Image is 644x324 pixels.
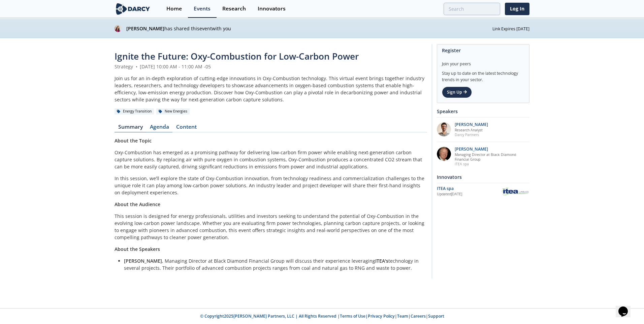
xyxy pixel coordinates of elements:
strong: [PERSON_NAME] [124,258,162,264]
li: , Managing Director at Black Diamond Financial Group will discuss their experience leveraging tec... [124,257,422,271]
a: Terms of Use [340,313,365,319]
div: Strategy [DATE] 10:00 AM - 11:00 AM -05 [115,63,427,70]
span: Ignite the Future: Oxy-Combustion for Low-Carbon Power [115,50,359,62]
img: 5c882eca-8b14-43be-9dc2-518e113e9a37 [437,147,451,161]
a: ITEA spa Updated[DATE] ITEA spa [437,186,529,197]
a: Support [428,313,444,319]
img: logo-wide.svg [115,3,151,15]
p: Managing Director at Black Diamond Financial Group [455,152,526,162]
p: Research Analyst [455,128,488,132]
input: Advanced Search [444,3,500,15]
a: Careers [411,313,426,319]
p: [PERSON_NAME] [455,147,526,152]
a: Summary [115,124,146,132]
a: Content [172,124,200,132]
p: This session is designed for energy professionals, utilities and investors seeking to understand ... [115,213,427,241]
div: Link Expires [DATE] [492,25,529,32]
strong: About the Topic [115,137,152,144]
a: Sign Up [442,87,472,98]
p: ITEA spa [455,162,526,166]
div: Research [222,6,246,11]
a: Agenda [146,124,172,132]
p: has shared this event with you [126,25,492,32]
div: Speakers [437,105,529,117]
img: ITEA spa [501,187,529,196]
div: Updated [DATE] [437,192,501,197]
strong: About the Speakers [115,246,160,252]
p: © Copyright 2025 [PERSON_NAME] Partners, LLC | All Rights Reserved | | | | | [73,313,571,319]
p: Oxy-Combustion has emerged as a promising pathway for delivering low-carbon firm power while enab... [115,149,427,170]
strong: [PERSON_NAME] [126,25,164,32]
span: • [134,63,138,70]
img: e78dc165-e339-43be-b819-6f39ce58aec6 [437,122,451,136]
div: ITEA spa [437,186,501,192]
p: Darcy Partners [455,132,488,137]
div: Home [166,6,182,11]
a: Log In [505,3,529,15]
a: Team [397,313,408,319]
div: New Energies [156,108,190,115]
iframe: chat widget [616,297,637,317]
div: Join your peers [442,56,524,67]
a: Privacy Policy [368,313,395,319]
div: Join us for an in-depth exploration of cutting-edge innovations in Oxy-Combustion technology. Thi... [115,75,427,103]
div: Innovators [258,6,286,11]
div: Stay up to date on the latest technology trends in your sector. [442,67,524,83]
div: Innovators [437,171,529,183]
p: [PERSON_NAME] [455,122,488,127]
p: In this session, we’ll explore the state of Oxy-Combustion innovation, from technology readiness ... [115,175,427,196]
div: Register [442,44,524,56]
div: Events [194,6,211,11]
strong: About the Audience [115,201,160,207]
strong: ITEA's [375,258,388,264]
div: Energy Transition [115,108,154,115]
img: PjDKf9DvQFCexQEOckkA [115,25,122,32]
